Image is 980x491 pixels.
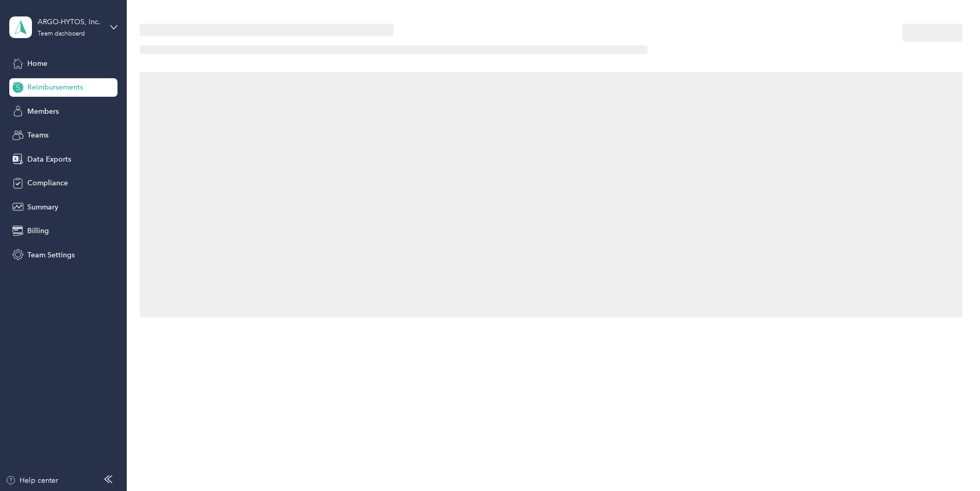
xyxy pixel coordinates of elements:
div: Team dashboard [38,31,85,37]
span: Team Settings [27,250,75,260]
iframe: Everlance-gr Chat Button Frame [922,433,980,491]
span: Home [27,58,47,69]
span: Compliance [27,178,68,188]
span: Data Exports [27,154,71,165]
span: Summary [27,202,58,213]
span: Billing [27,225,49,236]
span: Teams [27,130,48,141]
span: Members [27,106,59,117]
span: Reimbursements [27,82,83,93]
div: ARGO-HYTOS, Inc. [38,16,102,27]
button: Help center [6,475,58,486]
